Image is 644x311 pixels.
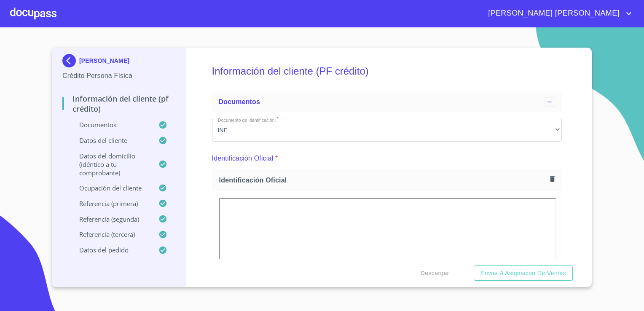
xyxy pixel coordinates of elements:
[62,71,176,81] p: Crédito Persona Física
[482,7,634,20] button: account of current user
[482,7,624,20] span: [PERSON_NAME] [PERSON_NAME]
[62,184,158,192] p: Ocupación del Cliente
[62,152,158,177] p: Datos del domicilio (idéntico a tu comprobante)
[212,153,274,164] p: Identificación Oficial
[62,199,158,208] p: Referencia (primera)
[219,98,260,105] span: Documentos
[421,268,449,279] span: Descargar
[474,265,573,281] button: Enviar a Asignación de Ventas
[62,94,176,114] p: Información del cliente (PF crédito)
[62,54,176,71] div: [PERSON_NAME]
[480,268,566,279] span: Enviar a Asignación de Ventas
[62,215,158,223] p: Referencia (segunda)
[62,54,79,67] img: Docupass spot blue
[62,121,158,129] p: Documentos
[212,92,562,112] div: Documentos
[219,176,547,185] span: Identificación Oficial
[212,54,562,88] h5: Información del cliente (PF crédito)
[212,119,562,142] div: INE
[79,57,129,64] p: [PERSON_NAME]
[62,136,158,145] p: Datos del cliente
[62,230,158,239] p: Referencia (tercera)
[417,265,453,281] button: Descargar
[62,246,158,254] p: Datos del pedido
